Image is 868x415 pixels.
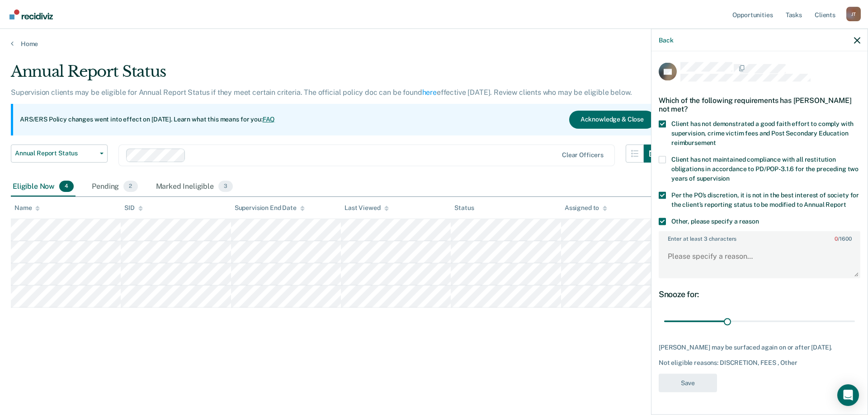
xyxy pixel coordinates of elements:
[659,89,860,120] div: Which of the following requirements has [PERSON_NAME] not met?
[659,359,860,366] div: Not eligible reasons: DISCRETION, FEES , Other
[11,88,632,97] p: Supervision clients may be eligible for Annual Report Status if they meet certain criteria. The o...
[218,181,233,192] span: 3
[90,177,139,197] div: Pending
[15,149,96,157] span: Annual Report Status
[11,177,75,197] div: Eligible Now
[659,344,860,351] div: [PERSON_NAME] may be surfaced again on or after [DATE].
[11,40,857,48] a: Home
[671,155,859,182] span: Client has not maintained compliance with all restitution obligations in accordance to PD/POP-3.1...
[263,116,275,123] a: FAQ
[659,289,860,299] div: Snooze for:
[835,235,851,242] span: / 1600
[671,217,759,224] span: Other, please specify a reason
[20,115,275,124] p: ARS/ERS Policy changes went into effect on [DATE]. Learn what this means for you:
[837,384,859,406] div: Open Intercom Messenger
[9,9,53,19] img: Recidiviz
[835,235,838,242] span: 0
[59,181,74,192] span: 4
[344,204,388,212] div: Last Viewed
[846,7,861,21] div: J T
[671,120,854,146] span: Client has not demonstrated a good faith effort to comply with supervision, crime victim fees and...
[454,204,474,212] div: Status
[124,204,143,212] div: SID
[659,373,717,392] button: Save
[11,62,662,88] div: Annual Report Status
[660,232,859,242] label: Enter at least 3 characters
[562,151,604,159] div: Clear officers
[846,7,861,21] button: Profile dropdown button
[422,88,437,97] a: here
[123,181,137,192] span: 2
[154,177,235,197] div: Marked Ineligible
[659,36,673,44] button: Back
[569,111,655,129] button: Acknowledge & Close
[235,204,305,212] div: Supervision End Date
[14,204,40,212] div: Name
[565,204,607,212] div: Assigned to
[671,191,859,208] span: Per the PO’s discretion, it is not in the best interest of society for the client’s reporting sta...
